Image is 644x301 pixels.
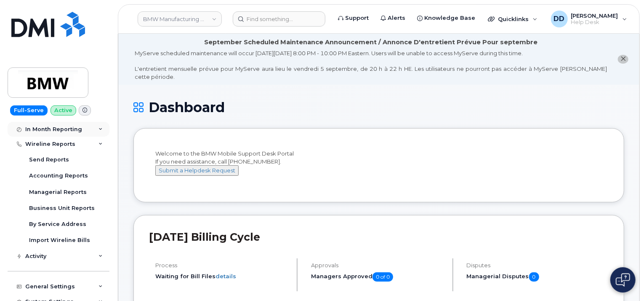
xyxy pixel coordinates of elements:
[618,55,628,64] button: close notification
[467,272,609,282] h5: Managerial Disputes
[155,272,290,280] li: Waiting for Bill Files
[155,165,239,176] button: Submit a Helpdesk Request
[155,167,239,174] a: Submit a Helpdesk Request
[133,100,624,115] h1: Dashboard
[149,231,609,243] h2: [DATE] Billing Cycle
[216,273,236,279] a: details
[311,262,445,269] h4: Approvals
[135,49,607,81] div: MyServe scheduled maintenance will occur [DATE][DATE] 8:00 PM - 10:00 PM Eastern. Users will be u...
[467,262,609,269] h4: Disputes
[155,150,602,183] div: Welcome to the BMW Mobile Support Desk Portal If you need assistance, call [PHONE_NUMBER].
[529,272,539,282] span: 0
[204,38,538,47] div: September Scheduled Maintenance Announcement / Annonce D'entretient Prévue Pour septembre
[155,262,290,269] h4: Process
[616,273,630,287] img: Open chat
[373,272,393,282] span: 0 of 0
[311,272,445,282] h5: Managers Approved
